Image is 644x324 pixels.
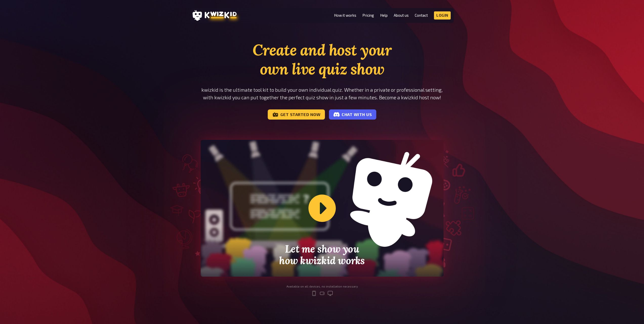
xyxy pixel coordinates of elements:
[334,13,356,17] a: How it works
[327,290,333,296] svg: desktop
[319,290,325,296] svg: tablet
[268,109,325,120] a: Get started now
[249,243,395,266] h2: Let me show you how kwizkid works
[394,13,409,17] a: About us
[329,109,376,120] a: Chat with us
[362,13,374,17] a: Pricing
[201,41,444,79] h1: Create and host your own live quiz show
[286,285,358,288] div: Available on all devices, no installation necessary
[415,13,428,17] a: Contact
[311,290,317,296] svg: mobile
[201,86,444,101] p: kwizkid is the ultimate tool kit to build your own individual quiz. Whether in a private or profe...
[380,13,388,17] a: Help
[434,11,451,20] a: Login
